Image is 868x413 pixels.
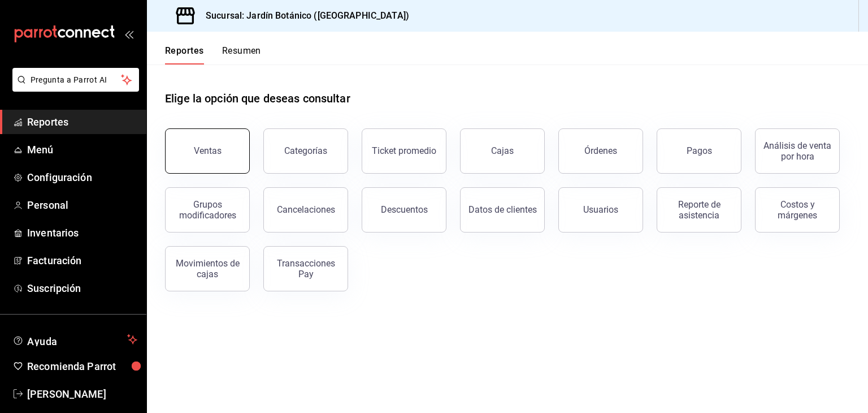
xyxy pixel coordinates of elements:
button: Usuarios [558,187,643,233]
a: Pregunta a Parrot AI [8,82,139,94]
div: Costos y márgenes [762,199,832,221]
div: Datos de clientes [468,204,537,215]
h1: Elige la opción que deseas consultar [165,90,350,107]
span: Menú [27,142,137,157]
button: Órdenes [558,128,643,174]
button: Categorías [263,128,348,174]
button: open_drawer_menu [124,29,133,38]
button: Pagos [657,128,741,174]
div: Usuarios [583,204,618,215]
button: Costos y márgenes [755,187,840,233]
span: Inventarios [27,225,137,240]
span: Facturación [27,253,137,268]
div: Descuentos [381,204,428,215]
span: [PERSON_NAME] [27,386,137,402]
div: Movimientos de cajas [172,258,242,279]
span: Reportes [27,114,137,130]
button: Pregunta a Parrot AI [12,68,139,92]
button: Ventas [165,128,250,174]
button: Ticket promedio [362,128,446,174]
span: Configuración [27,170,137,185]
span: Suscripción [27,281,137,296]
button: Cajas [460,128,545,174]
span: Recomienda Parrot [27,359,137,374]
div: Cancelaciones [277,204,335,215]
button: Transacciones Pay [263,246,348,291]
div: Análisis de venta por hora [762,140,832,162]
button: Análisis de venta por hora [755,128,840,174]
button: Cancelaciones [263,187,348,233]
button: Reportes [165,45,204,64]
div: Ventas [194,145,222,156]
button: Grupos modificadores [165,187,250,233]
div: navigation tabs [165,45,261,64]
button: Resumen [222,45,261,64]
button: Datos de clientes [460,187,545,233]
div: Cajas [491,145,514,156]
span: Pregunta a Parrot AI [31,74,121,86]
h3: Sucursal: Jardín Botánico ([GEOGRAPHIC_DATA]) [197,9,409,23]
div: Ticket promedio [372,145,436,156]
div: Reporte de asistencia [664,199,734,221]
span: Personal [27,197,137,213]
div: Categorías [284,145,327,156]
button: Descuentos [362,187,446,233]
div: Transacciones Pay [271,258,341,279]
button: Movimientos de cajas [165,246,250,291]
div: Grupos modificadores [172,199,242,221]
div: Pagos [687,145,712,156]
button: Reporte de asistencia [657,187,741,233]
div: Órdenes [584,145,617,156]
span: Ayuda [27,333,123,346]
